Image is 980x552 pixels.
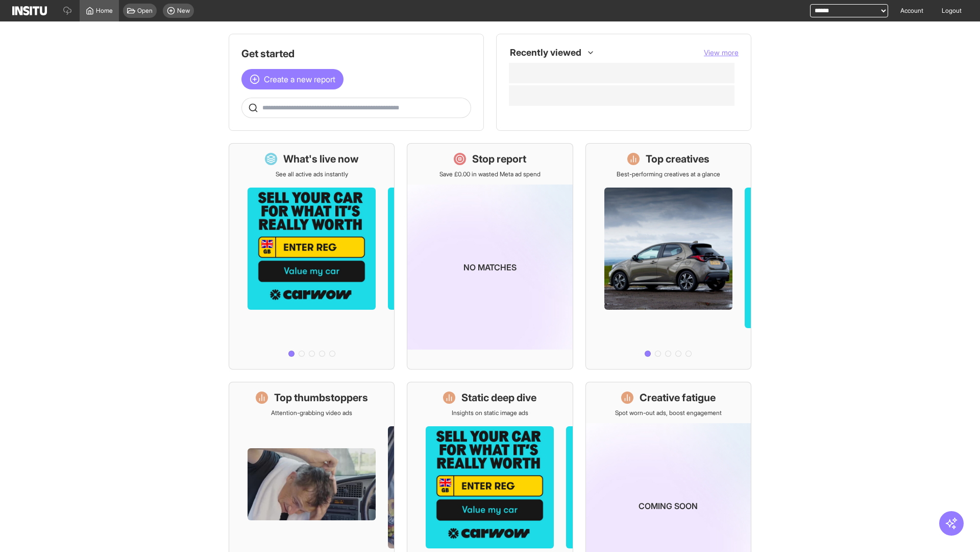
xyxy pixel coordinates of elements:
a: Top creativesBest-performing creatives at a glance [585,143,751,370]
h1: What's live now [283,152,359,166]
span: New [177,7,190,15]
span: Open [137,7,153,15]
p: Best-performing creatives at a glance [617,170,720,178]
button: Create a new report [241,69,344,89]
span: Home [96,7,113,15]
h1: Get started [241,47,471,61]
img: Logo [12,6,47,15]
a: What's live nowSee all active ads instantly [229,143,395,370]
p: Insights on static image ads [452,409,528,417]
h1: Static deep dive [461,390,536,405]
p: See all active ads instantly [276,170,348,178]
h1: Top creatives [646,152,709,166]
h1: Top thumbstoppers [274,390,368,405]
p: Attention-grabbing video ads [271,409,352,417]
h1: Stop report [472,152,526,166]
p: Save £0.00 in wasted Meta ad spend [439,170,541,178]
button: View more [704,48,739,58]
span: Create a new report [264,73,335,85]
p: No matches [463,261,517,273]
a: Stop reportSave £0.00 in wasted Meta ad spendNo matches [407,143,573,370]
span: View more [704,48,739,57]
img: coming-soon-gradient_kfitwp.png [407,185,572,350]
